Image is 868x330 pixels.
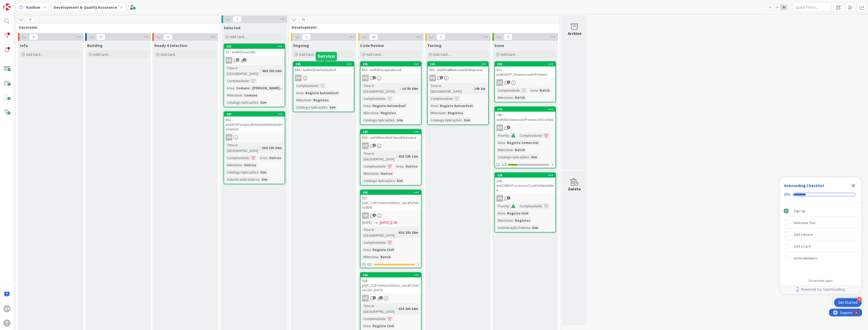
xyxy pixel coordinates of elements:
div: Catalogo Aplicações [429,117,462,123]
div: GN [495,195,555,202]
span: Ready 4 Selection [154,43,187,48]
div: Milestone [362,254,378,260]
span: : [378,110,379,116]
span: : [472,86,473,91]
span: 3 [504,34,512,40]
div: 285 [361,130,421,134]
div: 851 - wsEESSPesquisaEntidadeRelevanteCompleto [224,117,285,132]
input: Quick Filter... [793,3,831,12]
div: Registo Civil [371,323,395,329]
span: : [234,85,235,91]
span: : [395,117,395,123]
span: : [385,316,386,322]
div: Get Started [838,300,857,305]
div: Sim [259,169,268,175]
div: 862 - wsRAValMatriculaObtImposto [428,66,488,73]
div: Milestone [226,162,242,168]
div: 50d 16h 36m [261,145,283,151]
div: Registo Automóvel [438,103,474,109]
div: Milestone [429,110,446,116]
div: 345 [296,62,354,66]
div: Batch [514,147,526,153]
div: Outros [379,171,394,176]
div: Sim [531,225,540,230]
div: 927 - prjIC_COFicheirosObitos_GeraFicheirosBDIC [361,195,421,211]
div: 798 - wsIESDeclaracoesPrestacoesContas [495,112,555,123]
span: Support [11,1,23,7]
span: : [462,117,463,123]
span: 1x [766,5,773,10]
div: 343 [428,62,488,66]
div: Milestone [496,95,513,100]
div: GN [361,142,421,149]
span: Kanban [26,4,40,10]
div: Complexidade [362,163,385,169]
span: 1 [302,34,311,40]
div: 257 [226,45,285,48]
span: : [513,95,514,100]
span: Add Card... [230,34,246,39]
div: Milestone [362,110,378,116]
div: GN [361,75,421,81]
div: Catalogo Aplicações [226,169,258,175]
div: GN [428,75,488,81]
div: Invite Members [794,255,818,261]
div: Area [295,90,303,96]
div: 345864 - wsRAObterDadosDUA [293,62,354,73]
span: 2x [773,5,780,10]
div: 864 - wsRAObterDadosDUA [293,66,354,73]
img: Visit kanbanzone.com [3,3,11,11]
div: Outros [404,163,419,169]
div: Complexidade [226,78,249,84]
div: Checklist progress: 20% [784,192,857,197]
div: GN [496,79,503,86]
div: Batch [538,88,551,93]
div: Registos [379,110,397,116]
div: GN [362,212,369,219]
div: 355927 - prjIC_COFicheirosObitos_GeraFicheirosBDIC [361,190,421,211]
span: : [242,162,243,168]
span: : [242,92,243,98]
span: Code Review [360,43,384,48]
div: GN [496,124,503,131]
div: 928 - prjIC_COFicheirosObitos_GeraFicheirosCGA_DGITA [361,277,421,293]
div: 389 [497,62,555,66]
div: 14h 1m [473,86,487,91]
div: Priority [496,133,509,138]
span: 15 [299,16,307,23]
div: Autenticação Externa [496,225,530,230]
div: Registos [514,218,532,223]
div: 4 [857,297,862,302]
span: Testing [427,43,442,48]
div: Time in [GEOGRAPHIC_DATA] [226,142,260,153]
span: Add Card... [366,52,383,57]
div: Milestone [496,147,513,153]
div: 854 - wsRAPesquisaDocId [361,66,421,73]
span: : [505,140,506,145]
div: Add a Card is incomplete. [782,241,860,252]
div: Complexidade [362,240,385,245]
span: Development [292,25,553,30]
div: Do not show again [809,279,833,283]
div: Welcome Tour [794,220,816,226]
div: 345 [293,62,354,66]
div: 71 - wsMCEnvioSMS [224,49,285,55]
div: Registos [446,110,464,116]
div: 0/1 [361,261,421,268]
div: 287 [226,112,285,116]
div: 355 [363,191,421,194]
span: Info [20,43,28,48]
span: Add Card... [433,52,450,57]
span: : [509,133,510,138]
div: 335 [363,62,421,66]
span: : [396,153,397,159]
span: : [267,155,268,161]
span: : [453,96,453,101]
span: : [396,230,397,235]
span: : [385,240,386,245]
div: 285 [363,130,421,134]
div: 228 [497,173,555,177]
span: 1 [440,76,443,79]
span: : [529,154,530,160]
span: : [400,86,401,91]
